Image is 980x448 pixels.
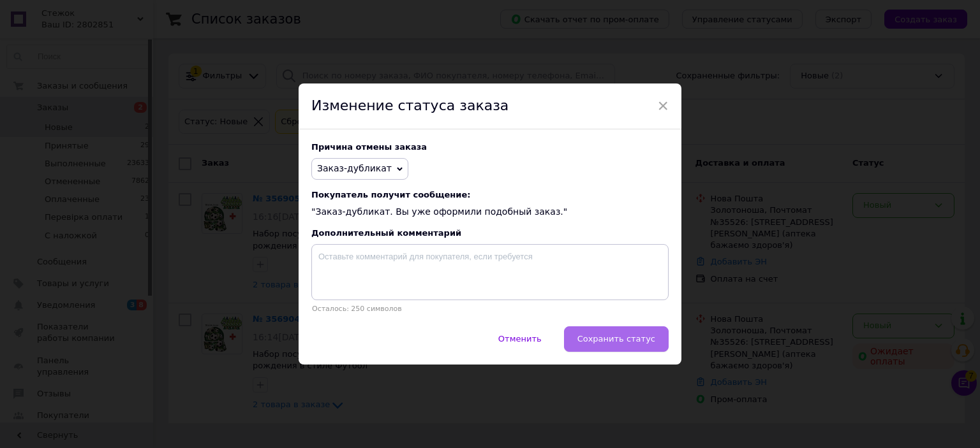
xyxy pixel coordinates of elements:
span: Покупатель получит сообщение: [311,190,669,199]
div: Дополнительный комментарий [311,228,669,238]
div: Изменение статуса заказа [299,83,681,129]
div: "Заказ-дубликат. Вы уже оформили подобный заказ." [311,190,669,219]
span: Сохранить статус [577,334,655,343]
span: Заказ-дубликат [317,163,392,173]
span: Отменить [498,334,542,343]
button: Отменить [485,326,555,352]
span: × [657,95,669,117]
div: Причина отмены заказа [311,142,669,152]
p: Осталось: 250 символов [311,305,669,313]
button: Сохранить статус [564,326,669,352]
